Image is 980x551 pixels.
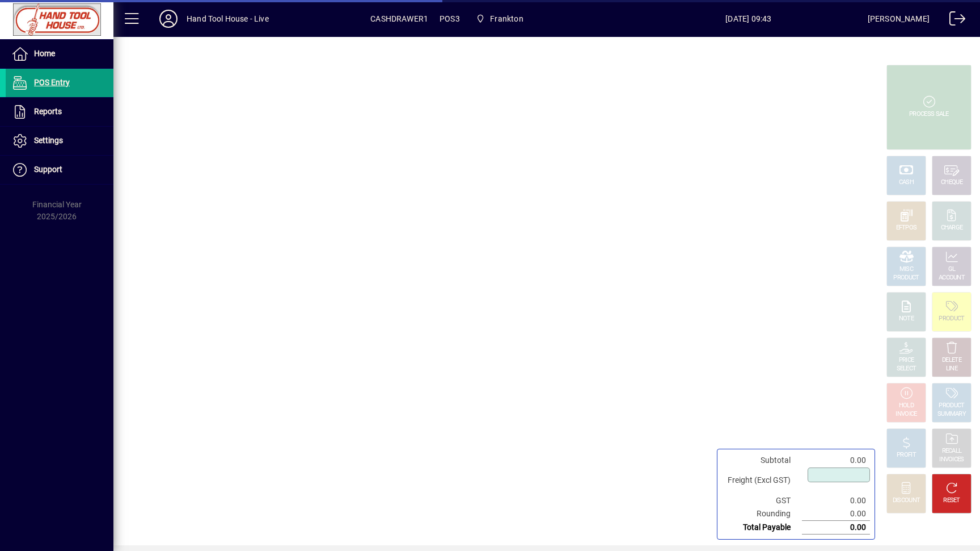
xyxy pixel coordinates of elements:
div: DISCOUNT [893,496,920,505]
a: Settings [6,127,113,155]
div: PRICE [899,356,914,365]
span: POS Entry [34,78,70,87]
td: 0.00 [802,507,870,521]
div: DELETE [942,356,961,365]
div: RESET [943,496,960,505]
div: SELECT [897,365,916,373]
span: Support [34,165,62,174]
span: [DATE] 09:43 [630,10,868,28]
span: CASHDRAWER1 [370,10,428,28]
div: HOLD [899,402,914,410]
td: Subtotal [722,454,802,467]
div: RECALL [942,447,962,456]
td: 0.00 [802,521,870,535]
div: CASH [899,178,914,187]
div: EFTPOS [896,224,917,232]
div: INVOICES [939,456,964,464]
div: PROFIT [897,451,916,460]
a: Home [6,40,113,68]
div: NOTE [899,315,914,323]
span: Settings [34,136,63,145]
div: PRODUCT [939,315,964,323]
span: Home [34,49,55,58]
td: GST [722,494,802,507]
div: CHEQUE [941,178,962,187]
a: Logout [941,2,966,39]
div: SUMMARY [937,410,966,419]
div: MISC [899,265,913,274]
div: CHARGE [941,224,963,232]
div: Hand Tool House - Live [187,10,269,28]
td: Freight (Excl GST) [722,467,802,494]
td: Total Payable [722,521,802,535]
div: PROCESS SALE [909,110,949,119]
div: ACCOUNT [939,274,965,282]
div: LINE [946,365,957,373]
span: Frankton [490,10,523,28]
div: GL [948,265,956,274]
div: INVOICE [895,410,916,419]
div: PRODUCT [939,402,964,410]
td: 0.00 [802,494,870,507]
a: Support [6,156,113,184]
span: Frankton [471,9,528,29]
div: PRODUCT [893,274,919,282]
a: Reports [6,98,113,126]
td: 0.00 [802,454,870,467]
span: Reports [34,107,62,116]
td: Rounding [722,507,802,521]
span: POS3 [440,10,460,28]
button: Profile [150,9,187,29]
div: [PERSON_NAME] [868,10,930,28]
